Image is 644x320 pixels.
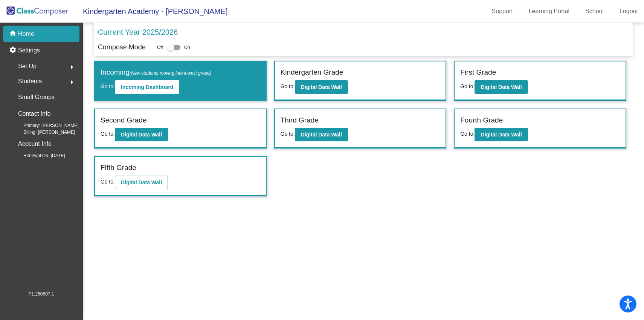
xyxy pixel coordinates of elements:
span: Go to: [460,131,475,137]
button: Digital Data Wall [475,80,528,94]
b: Digital Data Wall [301,132,342,138]
b: Digital Data Wall [481,132,522,138]
p: Contact Info [18,109,50,119]
span: Go to: [281,83,295,89]
p: Settings [18,46,40,55]
b: Digital Data Wall [121,132,162,138]
mat-icon: arrow_right [67,63,76,72]
a: School [579,5,610,17]
b: Digital Data Wall [481,84,522,90]
p: Small Groups [18,92,55,103]
label: Third Grade [281,115,319,126]
mat-icon: home [9,29,18,38]
b: Digital Data Wall [121,179,162,185]
button: Incoming Dashboard [115,80,179,94]
span: Go to: [281,131,295,137]
a: Support [486,5,519,17]
span: Off [157,44,163,51]
mat-icon: settings [9,46,18,55]
span: Go to: [460,83,475,89]
span: Go to: [101,83,115,89]
p: Current Year 2025/2026 [98,26,178,38]
button: Digital Data Wall [115,128,168,141]
span: (New students moving into lowest grade) [130,70,211,76]
p: Compose Mode [98,42,146,52]
mat-icon: arrow_right [67,78,76,87]
span: Go to: [101,131,115,137]
button: Digital Data Wall [475,128,528,141]
span: Kindergarten Academy - [PERSON_NAME] [75,5,228,17]
a: Learning Portal [523,5,576,17]
label: Fifth Grade [101,162,136,173]
span: Renewal On: [DATE] [11,152,65,159]
span: Students [18,76,42,87]
b: Incoming Dashboard [121,84,173,90]
label: Incoming [101,67,211,78]
button: Digital Data Wall [115,176,168,189]
label: Second Grade [101,115,147,126]
a: Logout [613,5,644,17]
span: Go to: [101,179,115,185]
span: On [184,44,190,51]
span: Primary: [PERSON_NAME] [11,122,79,129]
label: Fourth Grade [460,115,503,126]
span: Billing: [PERSON_NAME] [11,129,75,136]
button: Digital Data Wall [295,128,348,141]
label: Kindergarten Grade [281,67,343,78]
p: Account Info [18,139,52,149]
button: Digital Data Wall [295,80,348,94]
b: Digital Data Wall [301,84,342,90]
label: First Grade [460,67,496,78]
p: Home [18,29,34,38]
span: Set Up [18,61,37,72]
